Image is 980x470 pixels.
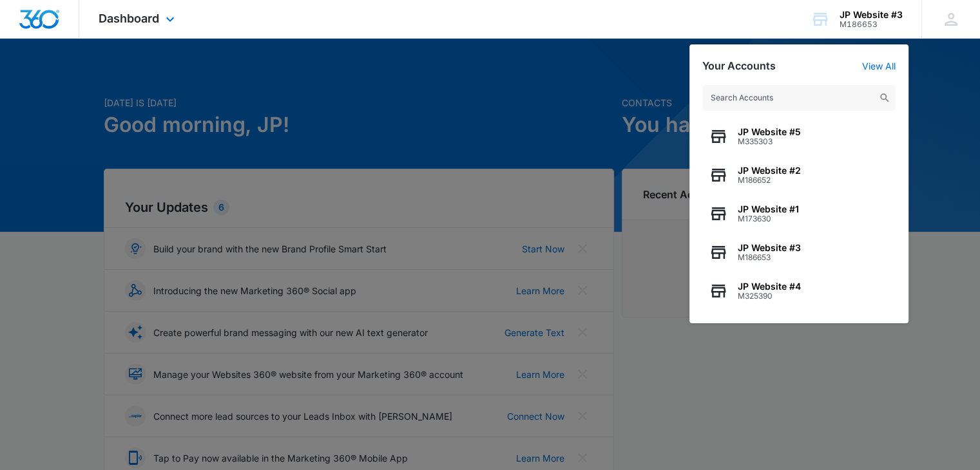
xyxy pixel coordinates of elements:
[738,204,799,214] span: JP Website #1
[738,243,801,253] span: JP Website #3
[702,272,896,310] button: JP Website #4M325390
[738,281,801,292] span: JP Website #4
[702,60,776,72] h2: Your Accounts
[862,61,896,71] a: View All
[702,194,896,233] button: JP Website #1M173630
[702,85,896,111] input: Search Accounts
[840,10,903,20] div: account name
[99,12,159,25] span: Dashboard
[840,20,903,29] div: account id
[738,137,801,146] span: M335303
[738,165,801,176] span: JP Website #2
[738,127,801,137] span: JP Website #5
[738,253,801,262] span: M186653
[702,156,896,194] button: JP Website #2M186652
[738,292,801,301] span: M325390
[702,117,896,156] button: JP Website #5M335303
[738,214,799,223] span: M173630
[702,233,896,272] button: JP Website #3M186653
[738,176,801,185] span: M186652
